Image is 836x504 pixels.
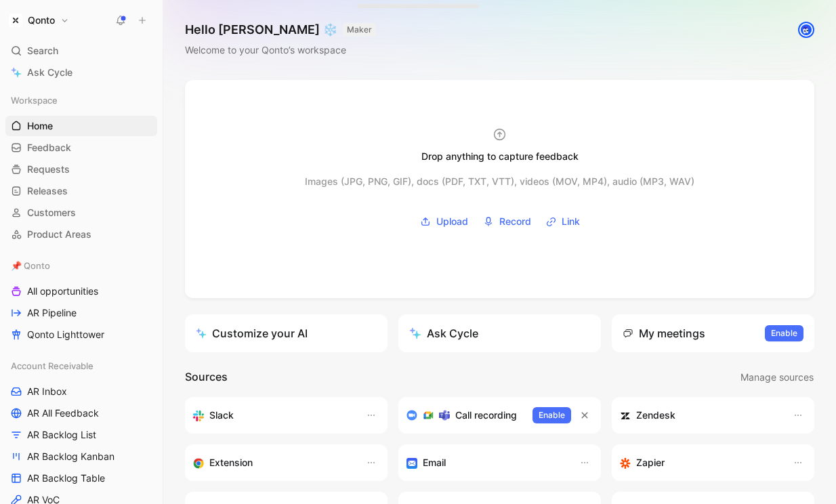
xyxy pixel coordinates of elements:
span: Enable [539,408,565,422]
div: Sync customers and create docs [620,407,779,423]
h1: Qonto [28,14,55,26]
button: QontoQonto [5,11,72,30]
span: Workspace [11,93,58,107]
span: Qonto Lighttower [27,328,104,341]
div: Customize your AI [196,325,308,341]
h1: Hello [PERSON_NAME] ❄️ [185,22,376,38]
h3: Extension [209,455,253,471]
span: AR Inbox [27,385,67,398]
div: Capture feedback from thousands of sources with Zapier (survey results, recordings, sheets, etc). [620,455,779,471]
span: Search [27,43,58,59]
div: Account Receivable [5,356,157,376]
span: Manage sources [740,369,814,385]
a: AR Backlog Kanban [5,446,157,467]
span: Account Receivable [11,359,93,373]
div: Capture feedback from anywhere on the web [193,455,352,471]
div: 📌 Qonto [5,255,157,276]
span: Record [499,213,531,230]
a: AR Inbox [5,381,157,402]
span: 📌 Qonto [11,259,50,272]
a: Requests [5,159,157,180]
span: AR Pipeline [27,306,77,320]
div: Drop anything to capture feedback [421,148,579,165]
div: Images (JPG, PNG, GIF), docs (PDF, TXT, VTT), videos (MOV, MP4), audio (MP3, WAV) [305,173,694,190]
span: AR Backlog Kanban [27,450,114,463]
a: Feedback [5,138,157,158]
span: AR All Feedback [27,406,99,420]
div: 📌 QontoAll opportunitiesAR PipelineQonto Lighttower [5,255,157,345]
div: Sync your customers, send feedback and get updates in Slack [193,407,352,423]
img: Qonto [9,14,22,27]
span: Ask Cycle [27,64,72,81]
h3: Zapier [636,455,665,471]
a: AR Pipeline [5,303,157,323]
button: Ask Cycle [398,314,601,352]
span: Home [27,119,53,133]
div: Workspace [5,90,157,110]
a: All opportunities [5,281,157,301]
div: My meetings [623,325,705,341]
a: Home [5,116,157,136]
a: Qonto Lighttower [5,324,157,345]
a: AR Backlog Table [5,468,157,488]
span: AR Backlog Table [27,471,105,485]
button: Link [541,211,585,232]
a: Customers [5,203,157,223]
a: AR Backlog List [5,425,157,445]
div: Forward emails to your feedback inbox [406,455,566,471]
h3: Email [423,455,446,471]
a: Customize your AI [185,314,388,352]
h3: Slack [209,407,234,423]
button: MAKER [343,23,376,37]
span: Requests [27,163,70,176]
div: Ask Cycle [409,325,478,341]
a: Product Areas [5,224,157,245]
span: All opportunities [27,285,98,298]
a: Ask Cycle [5,62,157,83]
div: Welcome to your Qonto’s workspace [185,42,376,58]
span: Enable [771,327,797,340]
span: AR Backlog List [27,428,96,442]
span: Link [562,213,580,230]
span: Feedback [27,141,71,154]
button: Manage sources [740,369,814,386]
img: avatar [799,23,813,37]
h2: Sources [185,369,228,386]
div: Record & transcribe meetings from Zoom, Meet & Teams. [406,407,522,423]
button: Record [478,211,536,232]
button: Upload [415,211,473,232]
div: Search [5,41,157,61]
a: Releases [5,181,157,201]
span: Customers [27,206,76,219]
a: AR All Feedback [5,403,157,423]
span: Product Areas [27,228,91,241]
span: Upload [436,213,468,230]
span: Releases [27,184,68,198]
h3: Zendesk [636,407,675,423]
h3: Call recording [455,407,517,423]
button: Enable [532,407,571,423]
button: Enable [765,325,803,341]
